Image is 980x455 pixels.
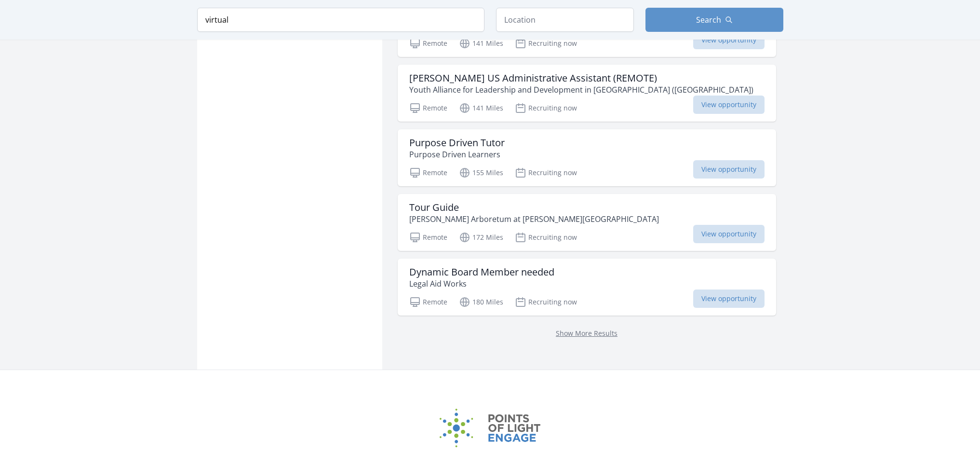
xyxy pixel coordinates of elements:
a: Show More Results [556,329,618,338]
p: 155 Miles [459,167,503,179]
p: Remote [409,296,447,308]
input: Keyword [197,8,484,32]
h3: Tour Guide [409,202,659,213]
p: 141 Miles [459,102,503,114]
p: Recruiting now [515,167,577,179]
p: Recruiting now [515,232,577,243]
p: 141 Miles [459,38,503,49]
p: Remote [409,38,447,49]
p: Remote [409,102,447,114]
p: Recruiting now [515,296,577,308]
h3: Purpose Driven Tutor [409,137,505,149]
span: View opportunity [693,96,765,114]
p: Remote [409,232,447,243]
input: Location [496,8,634,32]
p: Youth Alliance for Leadership and Development in [GEOGRAPHIC_DATA] ([GEOGRAPHIC_DATA]) [409,84,753,96]
span: View opportunity [693,160,765,179]
img: Points of Light Engage [440,409,541,447]
span: View opportunity [693,225,765,243]
span: View opportunity [693,31,765,49]
p: Recruiting now [515,102,577,114]
a: Tour Guide [PERSON_NAME] Arboretum at [PERSON_NAME][GEOGRAPHIC_DATA] Remote 172 Miles Recruiting ... [398,194,776,251]
p: Remote [409,167,447,179]
a: Dynamic Board Member needed Legal Aid Works Remote 180 Miles Recruiting now View opportunity [398,259,776,316]
p: Legal Aid Works [409,278,554,290]
h3: [PERSON_NAME] US Administrative Assistant (REMOTE) [409,72,753,84]
p: Recruiting now [515,38,577,49]
p: Purpose Driven Learners [409,149,505,160]
a: Purpose Driven Tutor Purpose Driven Learners Remote 155 Miles Recruiting now View opportunity [398,129,776,186]
button: Search [645,8,783,32]
p: [PERSON_NAME] Arboretum at [PERSON_NAME][GEOGRAPHIC_DATA] [409,213,659,225]
p: 180 Miles [459,296,503,308]
h3: Dynamic Board Member needed [409,266,554,278]
span: Search [696,14,721,26]
span: View opportunity [693,290,765,308]
p: 172 Miles [459,232,503,243]
a: [PERSON_NAME] US Administrative Assistant (REMOTE) Youth Alliance for Leadership and Development ... [398,65,776,122]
